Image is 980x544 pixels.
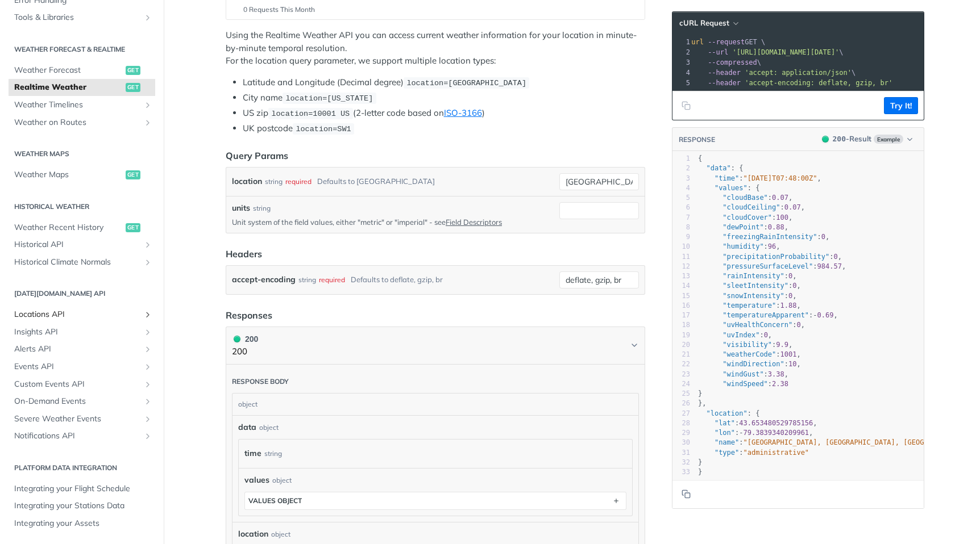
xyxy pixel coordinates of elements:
[446,217,502,227] a: Field Descriptors
[698,449,809,457] span: :
[243,76,645,89] li: Latitude and Longitude (Decimal degree)
[722,370,763,378] span: "windGust"
[143,432,152,441] button: Show subpages for Notifications API
[9,79,155,96] a: Realtime Weatherget
[784,203,801,211] span: 0.07
[698,429,813,437] span: : ,
[238,421,256,433] span: data
[722,194,767,202] span: "cloudBase"
[672,438,690,447] div: 30
[722,331,759,339] span: "uvIndex"
[698,331,772,339] span: : ,
[698,341,792,349] span: : ,
[698,242,780,250] span: : ,
[698,214,792,221] span: : ,
[722,321,792,329] span: "uvHealthConcern"
[9,236,155,253] a: Historical APIShow subpages for Historical API
[788,272,792,280] span: 0
[143,362,152,371] button: Show subpages for Events API
[126,66,140,75] span: get
[226,29,645,68] p: Using the Realtime Weather API you can access current weather information for your location in mi...
[9,515,155,532] a: Integrating your Assets
[722,262,813,270] span: "pressureSurfaceLevel"
[722,253,829,261] span: "precipitationProbability"
[226,149,288,162] div: Query Params
[244,474,269,486] span: values
[143,397,152,406] button: Show subpages for On-Demand Events
[698,233,829,241] span: : ,
[706,409,747,417] span: "location"
[776,214,788,221] span: 100
[232,271,296,288] label: accept-encoding
[672,399,690,408] div: 26
[813,311,817,319] span: -
[265,173,283,190] div: string
[298,271,316,288] div: string
[672,183,690,193] div: 4
[14,257,140,268] span: Historical Climate Normals
[833,135,846,143] span: 200
[698,468,702,476] span: }
[672,428,690,438] div: 29
[698,321,805,329] span: : ,
[833,133,871,145] div: - Result
[698,458,702,466] span: }
[672,164,690,173] div: 2
[9,324,155,341] a: Insights APIShow subpages for Insights API
[722,203,780,211] span: "cloudCeiling"
[672,359,690,369] div: 22
[780,350,797,358] span: 1001
[874,135,903,144] span: Example
[698,174,821,182] span: : ,
[722,223,763,231] span: "dewPoint"
[14,99,140,111] span: Weather Timelines
[672,379,690,389] div: 24
[672,47,692,57] div: 2
[143,101,152,110] button: Show subpages for Weather Timelines
[698,282,801,290] span: : ,
[776,341,788,349] span: 9.9
[14,518,152,529] span: Integrating your Assets
[14,82,123,93] span: Realtime Weather
[698,380,788,388] span: :
[672,203,690,212] div: 6
[672,213,690,223] div: 7
[143,310,152,319] button: Show subpages for Locations API
[14,65,123,76] span: Weather Forecast
[722,341,772,349] span: "visibility"
[833,253,837,261] span: 0
[722,214,772,221] span: "cloudCover"
[817,311,834,319] span: 0.69
[722,292,784,300] span: "snowIntensity"
[232,377,289,386] div: Response body
[243,5,315,15] span: 0 Requests This Month
[317,173,435,190] div: Defaults to [GEOGRAPHIC_DATA]
[672,68,692,78] div: 4
[14,117,140,128] span: Weather on Routes
[14,413,140,425] span: Severe Weather Events
[796,321,800,329] span: 0
[722,282,788,290] span: "sleetIntensity"
[672,291,690,301] div: 15
[816,133,918,145] button: 200200-ResultExample
[14,12,140,23] span: Tools & Libraries
[14,483,152,495] span: Integrating your Flight Schedule
[9,376,155,393] a: Custom Events APIShow subpages for Custom Events API
[9,62,155,79] a: Weather Forecastget
[764,331,768,339] span: 0
[9,341,155,358] a: Alerts APIShow subpages for Alerts API
[672,330,690,340] div: 19
[698,419,817,427] span: : ,
[672,242,690,252] div: 10
[9,306,155,323] a: Locations APIShow subpages for Locations API
[226,308,272,322] div: Responses
[672,193,690,203] div: 5
[708,48,728,56] span: --url
[698,311,838,319] span: : ,
[744,429,809,437] span: 79.3839340209961
[715,419,735,427] span: "lat"
[14,379,140,390] span: Custom Events API
[745,69,852,77] span: 'accept: application/json'
[248,496,302,505] div: values object
[9,202,155,212] h2: Historical Weather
